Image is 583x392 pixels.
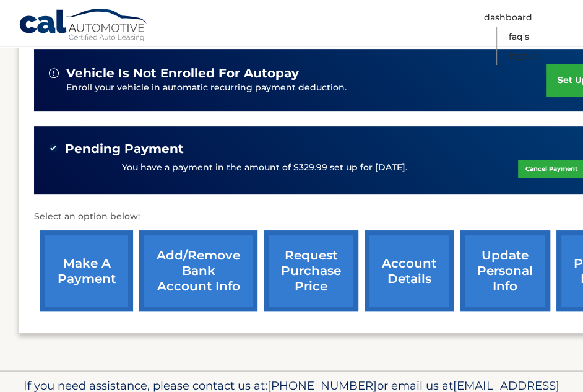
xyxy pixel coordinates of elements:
a: update personal info [460,230,550,311]
a: make a payment [40,230,133,311]
img: check-green.svg [49,144,58,152]
p: Enroll your vehicle in automatic recurring payment deduction. [66,81,546,95]
a: request purchase price [264,230,358,311]
p: You have a payment in the amount of $329.99 set up for [DATE]. [122,161,407,175]
span: Pending Payment [65,141,184,157]
a: Logout [509,46,538,66]
a: Cal Automotive [19,8,149,44]
a: Dashboard [484,8,532,27]
img: alert-white.svg [49,68,59,78]
span: vehicle is not enrolled for autopay [66,66,299,81]
a: Add/Remove bank account info [139,230,257,311]
a: FAQ's [509,27,529,46]
a: account details [365,230,454,311]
